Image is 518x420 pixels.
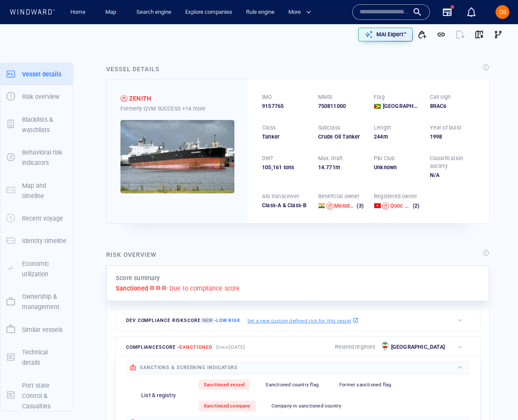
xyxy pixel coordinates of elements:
p: Beneficial owner [318,193,360,200]
span: . [324,164,326,171]
a: Map and timeline [0,186,73,194]
p: Technical details [22,347,67,368]
p: Economic utilization [22,259,67,280]
button: Technical details [0,341,73,374]
span: More [288,7,311,17]
p: Identity timeline [22,236,66,246]
button: Ownership & management [0,285,73,319]
p: P&I Club [374,155,395,162]
span: [GEOGRAPHIC_DATA] [383,102,420,110]
p: Score summary [116,273,160,283]
button: View on map [470,25,489,44]
a: Ownership & management [0,297,73,306]
p: Year of build [430,124,461,132]
p: Map and timeline [22,180,67,202]
p: Max. draft [318,155,343,162]
p: Classification society [430,155,476,170]
a: Home [67,5,89,20]
span: DS [499,9,506,16]
a: Blacklists & watchlists [0,120,73,128]
span: m [383,133,388,140]
span: (2) [411,202,420,210]
span: Dev Compliance risk score - [126,317,240,324]
p: Subclass [318,124,341,132]
a: Quoc Viet Marine Transport Jsc (2) [390,202,420,210]
a: Economic utilization [0,264,73,272]
a: Similar vessels [0,325,73,333]
button: DS [494,3,511,21]
a: Set a new custom defined risk for this vessel [247,316,359,325]
button: Get link [432,25,451,44]
p: AIS transceiver [262,193,299,200]
button: Map and timeline [0,174,73,208]
p: Set a new custom defined risk for this vessel [247,317,351,324]
button: Visual Link Analysis [489,25,508,44]
a: Technical details [0,353,73,361]
span: sanctions & screening indicators [140,365,238,370]
p: +14 more [182,104,206,113]
span: Melody Shipmanagement Private Limited [334,202,437,209]
span: compliance score - [126,344,212,350]
button: Vessel details [0,63,73,85]
span: & [283,202,286,208]
p: List & registry [141,392,176,400]
a: Port state Control & Casualties [0,391,73,399]
p: Registered owner [374,193,417,200]
p: Recent voyage [22,213,63,224]
div: Crude Oil Tanker [318,133,364,141]
div: Sanctioned [120,95,127,102]
span: Sanctioned [179,344,212,350]
p: Sanctioned [116,283,148,294]
div: Tanker [262,133,308,141]
div: Vessel details [106,64,160,74]
button: Home [64,5,92,20]
span: Sanctioned country flag [265,382,319,388]
p: [GEOGRAPHIC_DATA] [391,343,445,351]
span: 14 [318,164,324,171]
span: Low risk [216,318,240,323]
div: N/A [430,171,476,179]
p: Similar vessels [22,325,63,335]
a: Melody Shipmanagement Private Limited (3) [334,202,363,210]
p: Ownership & management [22,291,67,313]
p: DWT [262,155,274,162]
span: Former sanctioned flag [339,382,391,388]
p: Flag [374,93,385,101]
button: Behavioral risk indicators [0,141,73,174]
div: Risk overview [106,249,157,260]
span: 244 [374,133,383,140]
a: Vessel details [0,69,73,78]
a: Map [102,5,123,20]
iframe: Chat [481,381,512,414]
p: MMSI [318,93,332,101]
button: Rule engine [243,5,278,20]
p: Call sign [430,93,451,101]
span: (3) [355,202,363,210]
div: Notification center [466,7,477,17]
button: Identity timeline [0,230,73,252]
a: Identity timeline [0,237,73,245]
button: Similar vessels [0,319,73,341]
div: 750811000 [318,102,364,110]
a: Explore companies [182,5,236,20]
p: Blacklists & watchlists [22,114,67,136]
div: Formerly: QVM SUCCESS [120,104,234,113]
button: Map [98,5,126,20]
p: Length [374,124,391,132]
span: Class-B [281,202,306,208]
span: ZENITH [129,93,151,104]
p: Vessel details [22,69,61,79]
span: New [201,317,214,324]
span: Sanctioned company [204,403,251,409]
button: Risk overview [0,85,73,108]
div: Unknown [374,164,420,171]
button: Port state Control & Casualties [0,374,73,418]
p: Behavioral risk indicators [22,147,67,168]
span: Since [DATE] [216,344,246,350]
a: Recent voyage [0,214,73,222]
p: Related regimes [335,343,376,351]
span: m [335,164,340,171]
div: 1998 [430,133,476,141]
button: MAI Expert™ [358,28,413,41]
